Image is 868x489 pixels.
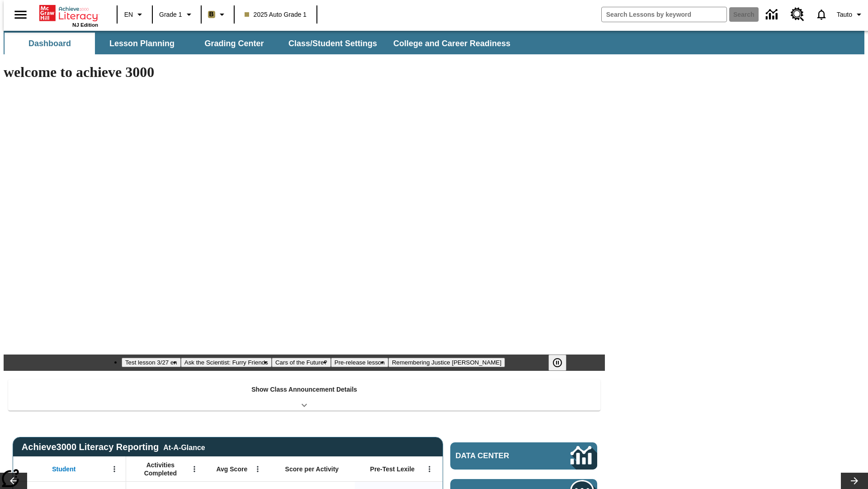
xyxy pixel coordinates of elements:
[122,358,181,367] button: Slide 1 Test lesson 3/27 en
[124,10,133,19] span: EN
[331,358,388,367] button: Slide 4 Pre-release lesson
[156,6,198,23] button: Grade: Grade 1, Select a grade
[52,465,75,473] span: Student
[188,462,201,476] button: Open Menu
[4,31,864,54] div: SubNavbar
[272,358,331,367] button: Slide 3 Cars of the Future?
[281,33,384,54] button: Class/Student Settings
[760,2,785,27] a: Data Center
[833,6,868,23] button: Profile/Settings
[456,451,540,460] span: Data Center
[181,358,272,367] button: Slide 2 Ask the Scientist: Furry Friends
[4,64,605,81] h1: welcome to achieve 3000
[189,33,279,54] button: Grading Center
[72,22,98,28] span: NJ Edition
[39,4,98,22] a: Home
[245,10,307,19] span: 2025 Auto Grade 1
[108,462,121,476] button: Open Menu
[5,33,95,54] button: Dashboard
[22,442,205,452] span: Achieve3000 Literacy Reporting
[8,379,600,411] div: Show Class Announcement Details
[216,465,247,473] span: Avg Score
[163,442,205,452] div: At-A-Glance
[602,7,726,22] input: search field
[388,358,505,367] button: Slide 5 Remembering Justice O'Connor
[423,462,436,476] button: Open Menu
[837,10,852,19] span: Tauto
[120,6,149,23] button: Language: EN, Select a language
[548,355,576,371] div: Pause
[386,33,518,54] button: College and Career Readiness
[841,473,868,489] button: Lesson carousel, Next
[204,6,231,23] button: Boost Class color is light brown. Change class color
[159,10,182,19] span: Grade 1
[7,1,34,28] button: Open side menu
[97,33,187,54] button: Lesson Planning
[131,461,190,477] span: Activities Completed
[370,465,415,473] span: Pre-Test Lexile
[785,2,810,27] a: Resource Center, Will open in new tab
[548,355,566,371] button: Pause
[285,465,339,473] span: Score per Activity
[39,3,98,28] div: Home
[209,9,214,20] span: B
[251,462,264,476] button: Open Menu
[450,442,597,470] a: Data Center
[4,33,519,54] div: SubNavbar
[810,3,833,26] a: Notifications
[251,385,357,394] p: Show Class Announcement Details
